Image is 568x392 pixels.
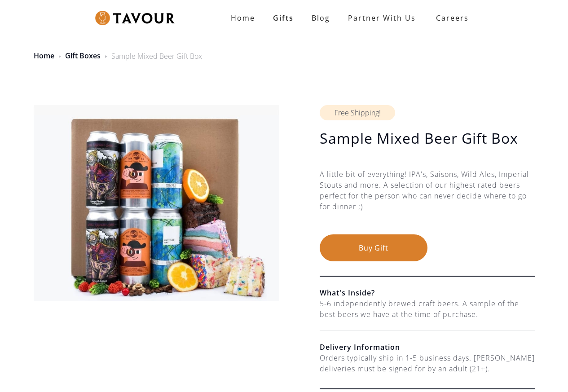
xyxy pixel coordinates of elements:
a: Gifts [264,9,303,27]
a: Blog [303,9,339,27]
a: Gift Boxes [65,51,101,61]
a: Home [222,9,264,27]
div: Free Shipping! [320,105,395,120]
div: 5-6 independently brewed craft beers. A sample of the best beers we have at the time of purchase. [320,298,535,320]
h6: What's Inside? [320,287,535,298]
div: A little bit of everything! IPA's, Saisons, Wild Ales, Imperial Stouts and more. A selection of o... [320,169,535,234]
div: Sample Mixed Beer Gift Box [111,51,202,62]
a: Careers [425,5,476,31]
div: Orders typically ship in 1-5 business days. [PERSON_NAME] deliveries must be signed for by an adu... [320,352,535,374]
h6: Delivery Information [320,342,535,352]
button: Buy Gift [320,234,427,261]
strong: Home [231,13,255,23]
a: partner with us [339,9,425,27]
h1: Sample Mixed Beer Gift Box [320,129,535,147]
strong: Careers [436,9,469,27]
a: Home [34,51,54,61]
